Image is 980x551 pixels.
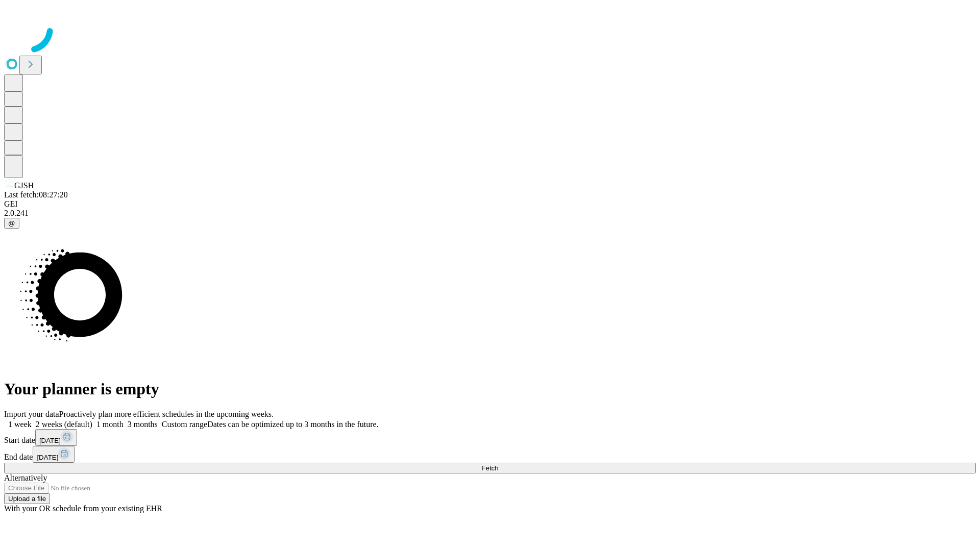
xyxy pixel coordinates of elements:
[4,199,976,209] div: GEI
[162,420,207,429] span: Custom range
[481,464,498,472] span: Fetch
[8,420,32,429] span: 1 week
[59,410,274,418] span: Proactively plan more efficient schedules in the upcoming weeks.
[35,429,77,446] button: [DATE]
[4,380,976,398] h1: Your planner is empty
[4,446,976,463] div: End date
[4,410,59,418] span: Import your data
[4,463,976,473] button: Fetch
[128,420,158,429] span: 3 months
[8,219,15,227] span: @
[4,218,19,229] button: @
[36,420,92,429] span: 2 weeks (default)
[4,504,162,513] span: With your OR schedule from your existing EHR
[4,493,50,504] button: Upload a file
[14,181,34,190] span: GJSH
[4,473,47,482] span: Alternatively
[4,209,976,218] div: 2.0.241
[207,420,378,429] span: Dates can be optimized up to 3 months in the future.
[37,454,58,461] span: [DATE]
[33,446,75,463] button: [DATE]
[39,437,61,444] span: [DATE]
[4,190,68,199] span: Last fetch: 08:27:20
[96,420,124,429] span: 1 month
[4,429,976,446] div: Start date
